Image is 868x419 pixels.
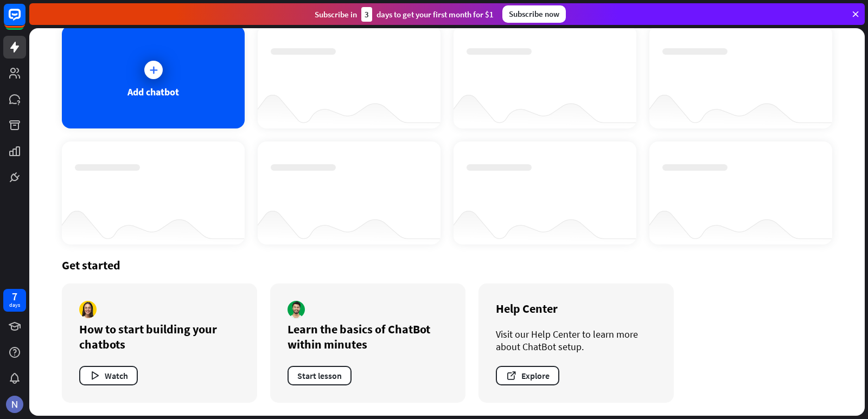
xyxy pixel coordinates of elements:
[288,301,305,318] img: author
[9,4,41,37] button: Open LiveChat chat widget
[3,289,26,312] a: 7 days
[288,321,448,352] div: Learn the basics of ChatBot within minutes
[127,86,179,98] div: Add chatbot
[361,7,372,22] div: 3
[496,366,559,385] button: Explore
[315,7,494,22] div: Subscribe in days to get your first month for $1
[288,366,352,385] button: Start lesson
[79,321,240,352] div: How to start building your chatbots
[79,301,97,318] img: author
[62,257,832,273] div: Get started
[9,301,20,309] div: days
[502,5,566,23] div: Subscribe now
[79,366,138,385] button: Watch
[12,292,17,301] div: 7
[496,301,656,316] div: Help Center
[496,328,656,353] div: Visit our Help Center to learn more about ChatBot setup.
